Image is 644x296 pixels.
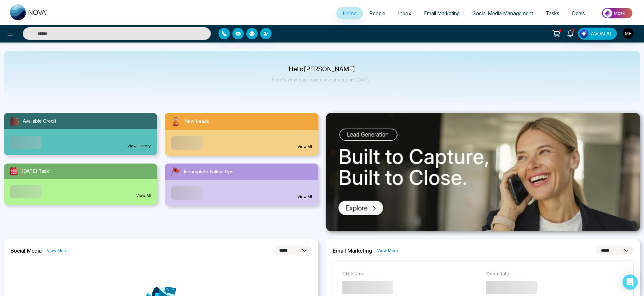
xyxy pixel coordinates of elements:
img: todayTask.svg [9,166,19,176]
button: AVON AI [578,28,617,40]
a: Incomplete Follow UpsView All [161,164,322,206]
img: Market-place.gif [594,6,640,20]
span: Email Marketing [424,10,460,16]
span: Social Media Management [472,10,533,16]
img: Lead Flow [580,29,588,38]
img: Nova CRM Logo [10,4,48,20]
a: Inbox [392,7,418,19]
h2: Social Media [10,248,42,254]
span: Home [343,10,357,16]
a: View More [377,248,398,254]
a: View More [47,248,68,254]
a: Home [336,7,363,19]
img: . [326,113,641,231]
a: People [363,7,392,19]
a: Deals [566,7,591,19]
span: Inbox [398,10,411,16]
p: Open Rate [486,270,624,278]
p: Hello [PERSON_NAME] [272,67,372,72]
span: New Leads [184,118,209,125]
a: New LeadsView All [161,113,322,156]
span: 1 [570,28,576,33]
span: Available Credit [23,118,56,125]
div: Open Intercom Messenger [623,274,638,290]
img: followUps.svg [170,166,181,177]
a: 1 [563,28,578,39]
p: Here's what happening in your account [DATE]. [272,77,372,82]
a: Social Media Management [466,7,539,19]
a: View History [127,143,151,149]
a: View All [136,193,151,198]
span: AVON AI [591,30,611,37]
a: Email Marketing [418,7,466,19]
img: User Avatar [623,28,634,39]
h2: Email Marketing [333,248,372,254]
img: newLeads.svg [170,115,182,127]
span: Deals [572,10,585,16]
span: Tasks [546,10,559,16]
span: [DATE] Task [21,168,49,175]
img: availableCredit.svg [9,115,20,127]
a: View All [297,194,312,200]
span: People [369,10,385,16]
a: View All [297,144,312,150]
span: Incomplete Follow Ups [184,168,234,176]
a: Tasks [539,7,566,19]
p: Click Rate [342,270,480,278]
